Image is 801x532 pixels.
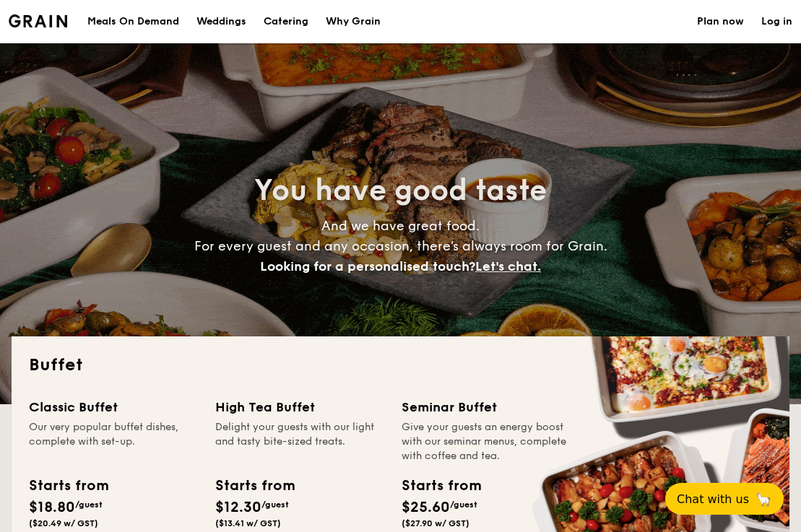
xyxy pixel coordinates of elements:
div: Starts from [402,475,480,497]
span: ($13.41 w/ GST) [215,518,281,528]
span: $18.80 [29,499,75,516]
span: 🦙 [755,491,772,507]
div: Give your guests an energy boost with our seminar menus, complete with coffee and tea. [402,420,571,463]
div: Delight your guests with our light and tasty bite-sized treats. [215,420,384,463]
div: Seminar Buffet [402,397,571,417]
div: Classic Buffet [29,397,198,417]
span: You have good taste [254,173,547,208]
span: ($27.90 w/ GST) [402,518,469,528]
span: /guest [261,500,289,510]
div: Starts from [215,475,294,497]
span: $12.30 [215,499,261,516]
img: Grain [9,14,67,27]
span: /guest [75,500,103,510]
span: $25.60 [402,499,450,516]
span: ($20.49 w/ GST) [29,518,98,528]
span: Let's chat. [475,258,541,274]
span: And we have great food. For every guest and any occasion, there’s always room for Grain. [194,218,607,274]
span: /guest [450,500,477,510]
div: Starts from [29,475,108,497]
span: Chat with us [677,492,749,506]
a: Logotype [9,14,67,27]
h2: Buffet [29,354,772,377]
div: Our very popular buffet dishes, complete with set-up. [29,420,198,463]
button: Chat with us🦙 [665,483,784,515]
span: Looking for a personalised touch? [260,258,475,274]
div: High Tea Buffet [215,397,384,417]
